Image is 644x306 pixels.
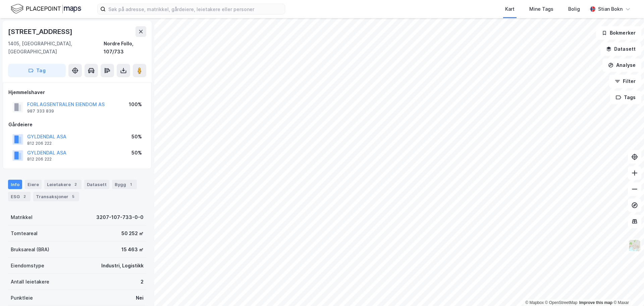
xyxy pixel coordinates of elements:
div: Nordre Follo, 107/733 [104,40,146,56]
button: Bokmerker [596,26,641,40]
div: Datasett [84,180,109,189]
div: Matrikkel [11,213,33,221]
div: Antall leietakere [11,278,49,286]
input: Søk på adresse, matrikkel, gårdeiere, leietakere eller personer [106,4,285,14]
button: Datasett [600,42,641,56]
div: Gårdeiere [8,121,146,129]
div: Nei [136,294,144,302]
button: Analyse [602,58,641,72]
div: Kart [505,5,515,13]
div: Kontrollprogram for chat [610,274,644,306]
div: 5 [70,193,76,200]
div: Bruksareal (BRA) [11,246,49,254]
div: [STREET_ADDRESS] [8,26,74,37]
div: 2 [72,181,79,188]
div: 15 463 ㎡ [121,246,144,254]
div: 50 252 ㎡ [121,229,144,237]
div: 812 206 222 [27,141,52,146]
div: Bygg [112,180,137,189]
img: logo.f888ab2527a4732fd821a326f86c7f29.svg [11,3,81,15]
div: Eiendomstype [11,262,44,270]
div: Tomteareal [11,229,38,237]
div: Leietakere [44,180,82,189]
button: Filter [609,75,641,88]
div: Bolig [568,5,580,13]
div: Transaksjoner [33,192,79,201]
div: 3207-107-733-0-0 [96,213,144,221]
div: 1 [127,181,134,188]
div: Eiere [25,180,42,189]
a: OpenStreetMap [545,300,578,305]
div: Industri, Logistikk [101,262,144,270]
div: Info [8,180,22,189]
iframe: Chat Widget [610,274,644,306]
img: Z [628,239,641,252]
div: ESG [8,192,31,201]
div: 812 206 222 [27,157,52,162]
div: Mine Tags [529,5,553,13]
button: Tag [8,64,66,77]
a: Mapbox [525,300,544,305]
div: 987 333 839 [27,108,54,114]
div: 1405, [GEOGRAPHIC_DATA], [GEOGRAPHIC_DATA] [8,40,104,56]
div: Stian Bokn [598,5,623,13]
button: Tags [610,91,641,104]
div: 50% [131,133,142,141]
div: 2 [21,193,28,200]
div: 2 [141,278,144,286]
div: 50% [131,149,142,157]
div: 100% [129,100,142,108]
a: Improve this map [579,300,612,305]
div: Punktleie [11,294,33,302]
div: Hjemmelshaver [8,88,146,96]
